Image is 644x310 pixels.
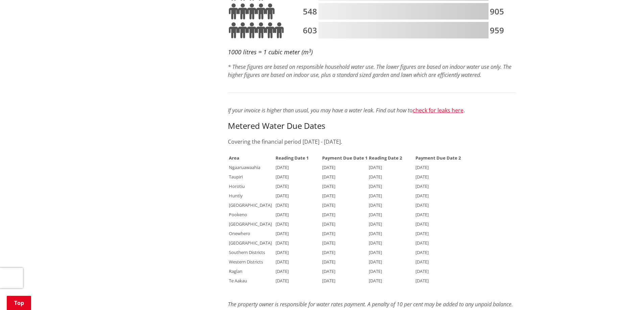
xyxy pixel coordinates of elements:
span: Raglan [229,268,242,274]
strong: Reading Date 2 [369,155,402,161]
p: o . [228,106,516,114]
span: [DATE] [276,193,289,199]
td: 603 [292,22,317,40]
span: [DATE] [322,249,335,255]
span: [DATE] [322,268,335,274]
span: [DATE] [415,212,429,218]
span: [DATE] [369,278,382,284]
span: [DATE] [276,174,289,180]
td: 548 [292,3,317,21]
span: [DATE] [369,202,382,208]
em: The property owner is responsible for water rates payment. A penalty of 10 per cent may be added ... [228,301,513,308]
span: [DATE] [415,268,429,274]
span: [DATE] [415,259,429,265]
td: 959 [490,22,515,40]
span: [DATE] [322,164,335,170]
span: [GEOGRAPHIC_DATA] [229,202,272,208]
span: Ngaaruawaahia [229,164,260,170]
span: [DATE] [276,221,289,227]
span: Horotiu [229,183,245,189]
strong: Payment Due Date 2 [415,155,461,161]
span: [DATE] [415,278,429,284]
span: [DATE] [276,278,289,284]
a: check for leaks here [413,107,463,114]
span: [DATE] [276,240,289,246]
span: [DATE] [415,183,429,189]
span: Onewhero [229,230,250,236]
span: [DATE] [369,183,382,189]
span: [DATE] [322,240,335,246]
span: [DATE] [276,183,289,189]
span: [DATE] [276,164,289,170]
span: [DATE] [415,174,429,180]
em: * These figures are based on responsible household water use. The lower figures are based on indo... [228,63,511,79]
em: If your invoice is higher than usual, you may have a water leak. Find out how t [228,107,409,114]
span: [DATE] [322,221,335,227]
span: [DATE] [276,249,289,255]
span: [DATE] [369,268,382,274]
iframe: Messenger Launcher [613,282,637,306]
span: [DATE] [415,193,429,199]
em: 1000 litres = 1 cubic meter (m ) [228,48,313,56]
strong: Reading Date 1 [276,155,309,161]
span: [DATE] [369,212,382,218]
strong: Area [229,155,239,161]
span: Te Aakau [229,278,247,284]
sup: 3 [309,48,311,54]
strong: Payment Due Date 1 [322,155,367,161]
span: [DATE] [322,259,335,265]
span: [DATE] [276,212,289,218]
span: Western Districts [229,259,263,265]
a: Top [7,296,31,310]
span: [DATE] [415,249,429,255]
span: [DATE] [322,278,335,284]
p: Covering the financial period [DATE] - [DATE]. [228,138,516,146]
span: [DATE] [322,212,335,218]
span: Taupiri [229,174,243,180]
span: Pookeno [229,212,247,218]
span: [DATE] [415,164,429,170]
span: [DATE] [276,230,289,236]
span: [DATE] [369,249,382,255]
span: [DATE] [276,268,289,274]
span: [DATE] [415,221,429,227]
span: [DATE] [369,240,382,246]
td: 905 [490,3,515,21]
span: [DATE] [369,259,382,265]
span: [DATE] [369,221,382,227]
span: Huntly [229,193,243,199]
span: Southern Districts [229,249,265,255]
h3: Metered Water Due Dates [228,121,516,131]
span: [DATE] [415,202,429,208]
span: [DATE] [369,193,382,199]
span: [DATE] [369,174,382,180]
span: [DATE] [415,230,429,236]
span: [DATE] [369,230,382,236]
span: [DATE] [276,259,289,265]
span: [DATE] [276,202,289,208]
span: [DATE] [322,193,335,199]
span: [DATE] [415,240,429,246]
span: [DATE] [322,183,335,189]
span: [DATE] [369,164,382,170]
span: [GEOGRAPHIC_DATA] [229,221,272,227]
span: [GEOGRAPHIC_DATA] [229,240,272,246]
span: [DATE] [322,230,335,236]
span: [DATE] [322,202,335,208]
span: [DATE] [322,174,335,180]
